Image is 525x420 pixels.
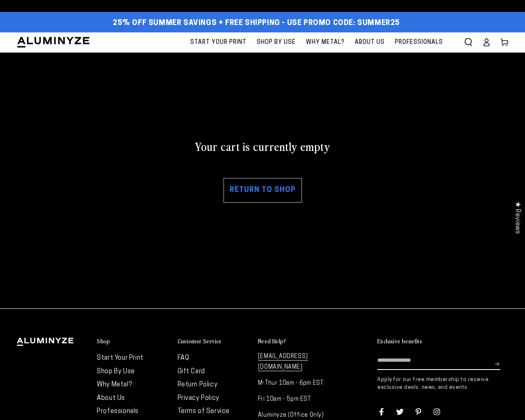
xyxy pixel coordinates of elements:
a: Why Metal? [97,381,132,388]
a: Return to shop [224,178,302,203]
a: Shop By Use [97,368,135,375]
a: Privacy Policy [178,395,219,402]
summary: Customer Service [178,338,250,345]
h2: Need Help? [258,338,286,345]
div: Click to open Judge.me floating reviews tab [509,195,525,240]
h2: Shop [97,338,110,345]
button: Subscribe [495,352,500,376]
img: Aluminyze [16,36,90,48]
summary: Need Help? [258,338,330,345]
a: FAQ [178,355,189,361]
a: Why Metal? [302,32,349,52]
span: Start Your Print [190,37,247,48]
p: Fri 10am - 5pm EST [258,394,330,404]
a: About Us [351,32,389,52]
a: Shop By Use [253,32,300,52]
a: About Us [97,395,125,402]
a: Terms of Service [178,408,230,415]
a: Return Policy [178,381,218,388]
p: M-Thur 10am - 6pm EST [258,378,330,388]
a: Professionals [97,408,139,415]
summary: Exclusive benefits [377,338,509,345]
span: Why Metal? [306,37,345,48]
a: Gift Card [178,368,205,375]
span: 25% off Summer Savings + Free Shipping - Use Promo Code: SUMMER25 [113,19,400,28]
h2: Exclusive benefits [377,338,422,345]
span: Shop By Use [257,37,296,48]
h2: Customer Service [178,338,222,345]
a: Start Your Print [186,32,251,52]
a: Start Your Print [97,355,144,361]
p: Apply for our free membership to receive exclusive deals, news, and events. [377,376,509,391]
h2: Your cart is currently empty [16,139,509,153]
a: Professionals [391,32,447,52]
span: About Us [355,37,385,48]
summary: Shop [97,338,169,345]
summary: Search our site [459,33,477,51]
span: Professionals [395,37,443,48]
a: [EMAIL_ADDRESS][DOMAIN_NAME] [258,354,308,371]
